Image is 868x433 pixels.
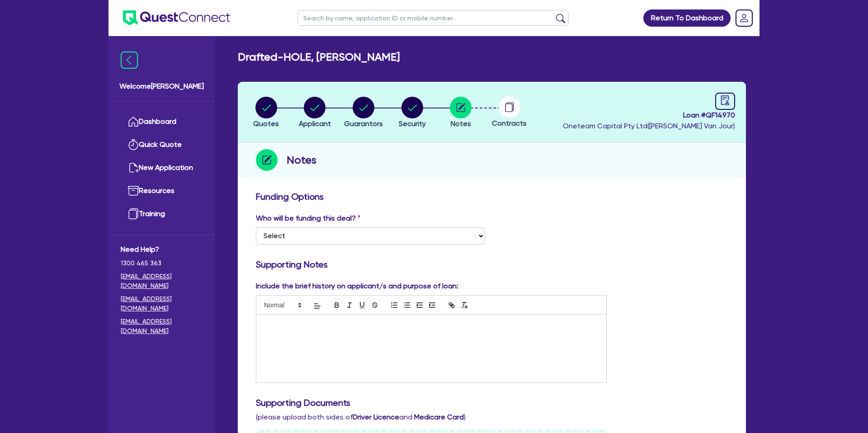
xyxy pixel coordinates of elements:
[297,10,569,26] input: Search by name, application ID or mobile number...
[128,208,139,219] img: training
[256,191,728,202] h3: Funding Options
[449,96,472,130] button: Notes
[298,96,331,130] button: Applicant
[715,93,735,110] a: audit
[563,122,735,130] span: Oneteam Capital Pty Ltd ( [PERSON_NAME] Van Jour )
[121,52,138,69] img: icon-menu-close
[121,133,203,156] a: Quick Quote
[398,96,426,130] button: Security
[121,110,203,133] a: Dashboard
[256,259,728,270] h3: Supporting Notes
[344,96,383,130] button: Guarantors
[128,185,139,196] img: resources
[256,413,466,421] span: (please upload both sides of and )
[643,9,731,27] a: Return To Dashboard
[256,149,278,171] img: step-icon
[414,413,464,421] b: Medicare Card
[121,317,203,336] a: [EMAIL_ADDRESS][DOMAIN_NAME]
[253,96,279,130] button: Quotes
[121,244,203,255] span: Need Help?
[563,110,735,121] span: Loan # QF14970
[492,119,527,127] span: Contracts
[121,179,203,202] a: Resources
[451,119,471,128] span: Notes
[121,294,203,313] a: [EMAIL_ADDRESS][DOMAIN_NAME]
[299,119,331,128] span: Applicant
[238,51,400,64] h2: Drafted - HOLE, [PERSON_NAME]
[256,281,458,292] label: Include the brief history on applicant/s and purpose of loan:
[121,156,203,179] a: New Application
[128,139,139,150] img: quick-quote
[720,95,730,105] span: audit
[121,202,203,226] a: Training
[256,397,728,408] h3: Supporting Documents
[256,213,360,224] label: Who will be funding this deal?
[287,152,316,168] h2: Notes
[119,81,204,92] span: Welcome [PERSON_NAME]
[123,10,230,25] img: quest-connect-logo-blue
[121,272,203,291] a: [EMAIL_ADDRESS][DOMAIN_NAME]
[253,119,279,128] span: Quotes
[399,119,426,128] span: Security
[353,413,399,421] b: Driver Licence
[121,259,203,268] span: 1300 465 363
[344,119,383,128] span: Guarantors
[732,6,756,30] a: Dropdown toggle
[128,162,139,173] img: new-application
